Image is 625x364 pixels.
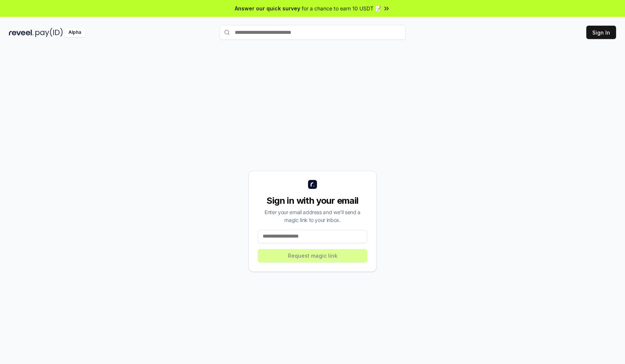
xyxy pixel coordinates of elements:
[9,28,34,37] img: reveel_dark
[64,28,85,37] div: Alpha
[235,4,300,12] span: Answer our quick survey
[308,180,317,189] img: logo_small
[258,195,367,207] div: Sign in with your email
[586,26,616,39] button: Sign In
[258,208,367,224] div: Enter your email address and we’ll send a magic link to your inbox.
[35,28,63,37] img: pay_id
[302,4,381,12] span: for a chance to earn 10 USDT 📝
